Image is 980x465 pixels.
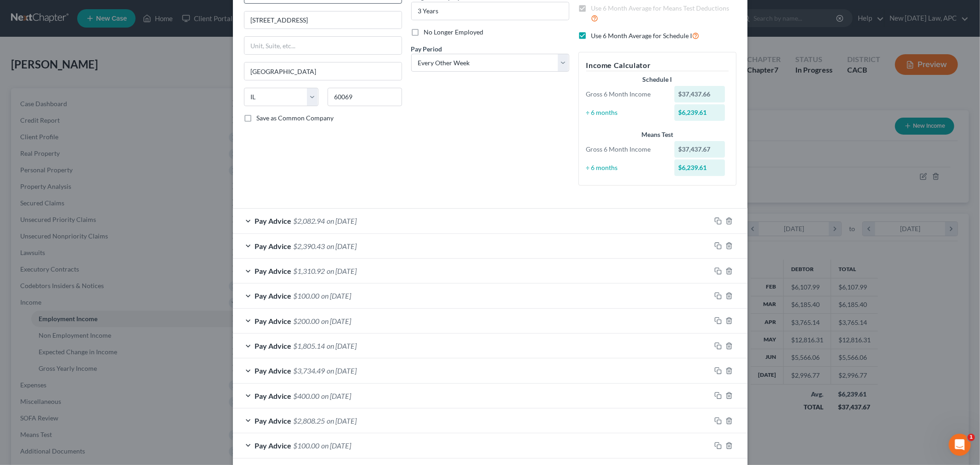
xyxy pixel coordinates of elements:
h5: Income Calculator [586,60,729,71]
span: Pay Period [411,45,442,53]
div: $37,437.66 [674,86,725,102]
iframe: Intercom live chat [949,434,971,456]
span: Use 6 Month Average for Schedule I [591,32,692,40]
div: $6,239.61 [674,159,725,176]
div: Gross 6 Month Income [582,90,670,99]
span: Pay Advice [255,366,292,375]
span: No Longer Employed [424,28,484,36]
span: Pay Advice [255,242,292,250]
span: $2,808.25 [294,416,325,425]
div: $6,239.61 [674,104,725,121]
span: Use 6 Month Average for Means Test Deductions [591,4,730,12]
span: on [DATE] [327,242,357,250]
span: $100.00 [294,441,320,450]
input: ex: 2 years [412,2,569,20]
span: $1,805.14 [294,341,325,350]
div: Means Test [586,130,729,139]
span: $2,390.43 [294,242,325,250]
div: $37,437.67 [674,141,725,158]
span: Pay Advice [255,216,292,225]
div: ÷ 6 months [582,108,670,117]
span: on [DATE] [327,216,357,225]
span: $2,082.94 [294,216,325,225]
span: $100.00 [294,291,320,300]
span: Pay Advice [255,416,292,425]
span: $3,734.49 [294,366,325,375]
span: Save as Common Company [257,114,334,122]
span: on [DATE] [327,267,357,275]
span: on [DATE] [327,341,357,350]
input: Unit, Suite, etc... [244,37,402,54]
span: $1,310.92 [294,267,325,275]
span: on [DATE] [322,441,351,450]
span: $200.00 [294,317,320,325]
span: on [DATE] [322,317,351,325]
span: Pay Advice [255,341,292,350]
input: Enter address... [244,11,402,29]
input: Enter city... [244,62,402,80]
span: $400.00 [294,391,320,400]
div: Schedule I [586,75,729,84]
span: Pay Advice [255,267,292,275]
div: Gross 6 Month Income [582,145,670,154]
span: on [DATE] [322,391,351,400]
span: Pay Advice [255,317,292,325]
span: Pay Advice [255,291,292,300]
span: on [DATE] [327,366,357,375]
input: Enter zip... [328,88,402,106]
span: on [DATE] [322,291,351,300]
span: Pay Advice [255,391,292,400]
div: ÷ 6 months [582,163,670,172]
span: 1 [968,434,975,441]
span: on [DATE] [327,416,357,425]
span: Pay Advice [255,441,292,450]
